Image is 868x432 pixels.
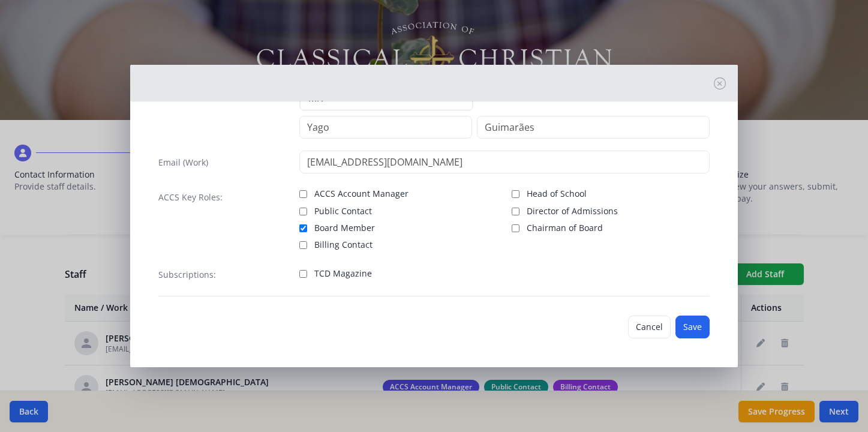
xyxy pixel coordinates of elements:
[158,191,223,203] label: ACCS Key Roles:
[675,316,710,338] button: Save
[512,224,519,232] input: Chairman of Board
[628,316,671,338] button: Cancel
[299,241,307,249] input: Billing Contact
[299,224,307,232] input: Board Member
[299,208,307,215] input: Public Contact
[158,269,216,281] label: Subscriptions:
[477,116,710,139] input: Last Name
[527,188,587,200] span: Head of School
[527,205,618,217] span: Director of Admissions
[314,268,372,280] span: TCD Magazine
[314,188,409,200] span: ACCS Account Manager
[299,270,307,278] input: TCD Magazine
[314,222,375,234] span: Board Member
[299,190,307,198] input: ACCS Account Manager
[299,116,473,139] input: First Name
[527,222,603,234] span: Chairman of Board
[512,190,519,198] input: Head of School
[314,239,373,251] span: Billing Contact
[512,208,519,215] input: Director of Admissions
[314,205,372,217] span: Public Contact
[158,157,208,169] label: Email (Work)
[299,151,710,173] input: contact@site.com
